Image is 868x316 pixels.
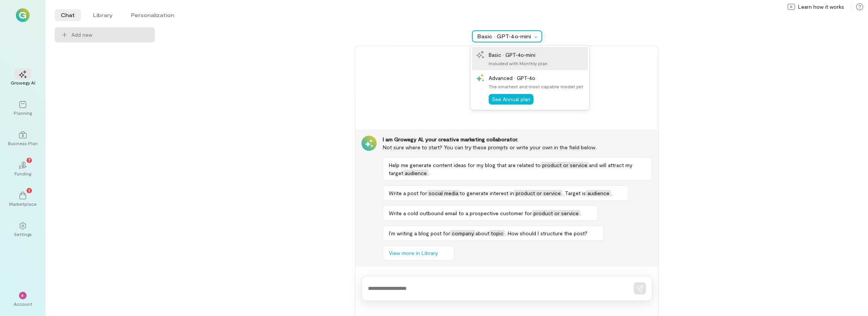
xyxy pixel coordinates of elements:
[489,60,548,66] div: Included with Monthly plan
[11,80,35,86] div: Growegy AI
[9,286,36,313] div: *Account
[475,230,489,236] span: about
[477,33,532,40] div: Basic · GPT‑4o‑mini
[28,156,31,163] span: 7
[9,125,36,152] a: Business Plan
[514,190,562,196] span: product or service
[611,190,612,196] span: .
[460,190,514,196] span: to generate interest in
[532,210,580,216] span: product or service
[562,190,586,196] span: . Target is
[403,170,428,176] span: audience
[389,230,450,236] span: I’m writing a blog post for
[9,186,36,213] a: Marketplace
[14,110,32,116] div: Planning
[541,162,589,168] span: product or service
[383,205,598,221] button: Write a cold outbound email to a prospective customer forproduct or service.
[489,74,583,82] div: Advanced · GPT‑4o
[489,51,548,59] div: Basic · GPT‑4o‑mini
[389,249,438,257] span: View more in Library
[9,216,36,243] a: Settings
[9,64,36,92] a: Growegy AI
[586,190,611,196] span: audience
[87,9,119,21] li: Library
[383,246,455,261] button: View more in Library
[14,301,32,307] div: Account
[9,201,37,207] div: Marketplace
[450,230,475,236] span: company
[383,157,652,181] button: Help me generate content ideas for my blog that are related toproduct or serviceand will attract ...
[389,210,532,216] span: Write a cold outbound email to a prospective customer for
[489,83,583,89] div: The smartest and most capable model yet
[383,185,629,201] button: Write a post forsocial mediato generate interest inproduct or service. Target isaudience.
[71,31,92,39] span: Add new
[489,230,505,236] span: topic
[505,230,587,236] span: . How should I structure the post?
[9,155,36,183] a: Funding
[14,231,32,237] div: Settings
[9,95,36,122] a: Planning
[489,94,533,105] button: See Annual plan
[14,171,31,177] div: Funding
[8,140,38,146] div: Business Plan
[389,190,427,196] span: Write a post for
[427,190,460,196] span: social media
[28,187,30,194] span: 1
[383,225,604,241] button: I’m writing a blog post forcompanyabouttopic. How should I structure the post?
[383,143,652,151] div: Not sure where to start? You can try these prompts or write your own in the field below.
[428,170,429,176] span: .
[55,9,81,21] li: Chat
[389,162,541,168] span: Help me generate content ideas for my blog that are related to
[580,210,581,216] span: .
[798,3,844,11] span: Learn how it works
[125,9,180,21] li: Personalization
[383,136,652,143] div: I am Growegy AI, your creative marketing collaborator.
